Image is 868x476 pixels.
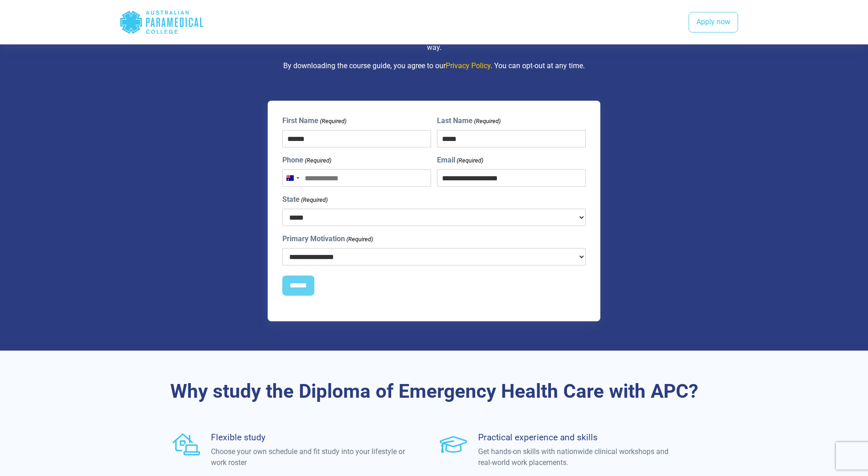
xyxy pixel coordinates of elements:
span: (Required) [300,195,328,205]
label: First Name [282,115,346,126]
span: (Required) [456,156,484,165]
label: Primary Motivation [282,233,373,244]
a: Apply now [689,12,738,33]
label: Email [437,155,483,166]
span: (Required) [319,117,346,126]
span: (Required) [345,235,373,244]
label: Phone [282,155,331,166]
a: Privacy Policy [446,61,491,70]
p: By downloading the course guide, you agree to our . You can opt-out at any time. [167,60,702,71]
label: State [282,194,328,205]
span: (Required) [304,156,331,165]
div: Australian Paramedical College [119,7,204,37]
h4: Practical experience and skills [478,432,674,443]
h3: Why study the Diploma of Emergency Health Care with APC? [167,380,702,403]
h4: Flexible study [211,432,406,443]
label: Last Name [437,115,501,126]
p: Get hands-on skills with nationwide clinical workshops and real-world work placements. [478,446,674,468]
span: (Required) [474,117,501,126]
p: Choose your own schedule and fit study into your lifestyle or work roster [211,446,406,468]
button: Selected country [283,170,302,186]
